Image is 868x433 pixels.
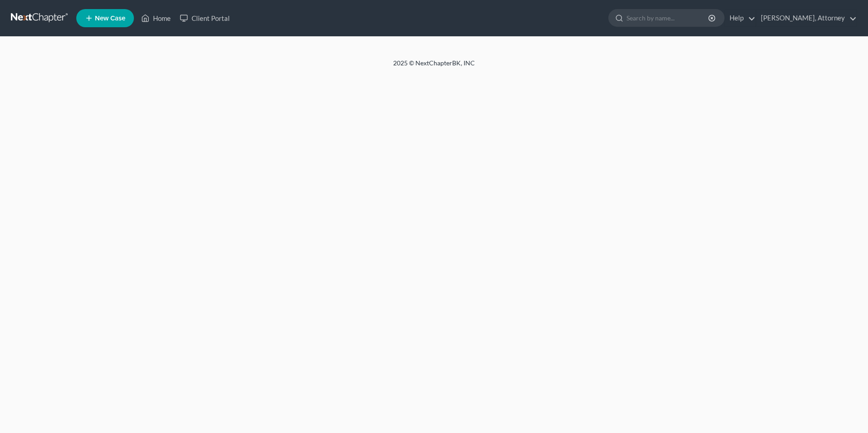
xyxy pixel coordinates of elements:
[175,59,693,75] div: 2025 © NextChapterBK, INC
[95,15,125,22] span: New Case
[175,10,234,26] a: Client Portal
[725,10,755,26] a: Help
[137,10,175,26] a: Home
[756,10,857,26] a: [PERSON_NAME], Attorney
[626,10,710,26] input: Search by name...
